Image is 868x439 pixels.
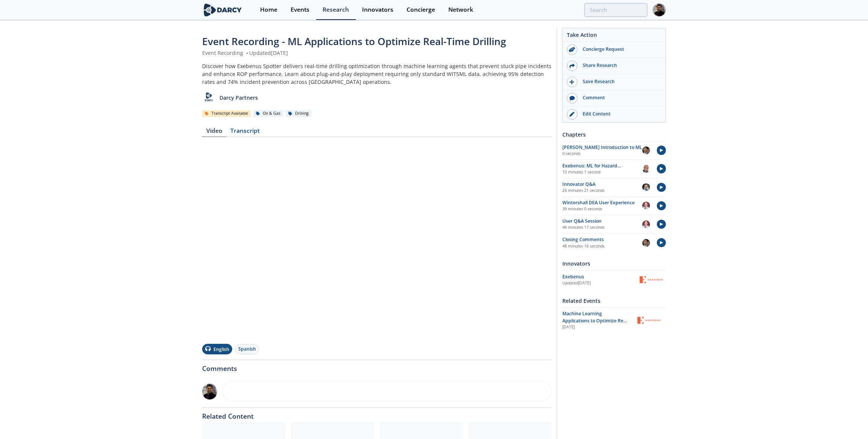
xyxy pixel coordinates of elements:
div: Related Content [202,408,551,420]
div: Events [291,7,309,13]
div: Exebenus: ML for Hazard Identification [562,163,642,169]
div: Research [323,7,349,13]
p: 46 minutes 17 seconds [562,225,642,231]
div: Innovator Q&A [562,181,642,188]
img: Exebenus [637,273,666,286]
img: play-chapters.svg [657,146,666,155]
div: Related Events [562,294,666,307]
div: Network [448,7,473,13]
div: User Q&A Session [562,218,642,225]
div: Exebenus [562,273,637,280]
div: Wintershall DEA User Experience [562,199,642,206]
iframe: vimeo [202,142,551,339]
span: Machine Learning Applications to Optimize Real-Time Drilling [562,310,629,331]
div: Share Research [577,62,662,69]
div: Video [202,128,226,137]
p: 39 minutes 0 seconds [562,206,642,212]
img: Exebenus [634,314,664,327]
img: LsGvRsaYSFKNjspGQvUa [642,202,650,210]
span: Event Recording - ML Applications to Optimize Real-Time Drilling [202,35,506,48]
div: Concierge Request [577,46,662,53]
div: [DATE] [562,324,629,330]
div: Innovators [362,7,393,13]
div: Discover how Exebenus Spotter delivers real-time drilling optimization through machine learning a... [202,62,551,86]
img: logo-wide.svg [202,3,243,17]
a: Exebenus Updated[DATE] Exebenus [562,273,666,286]
button: English [202,344,232,354]
div: Drilling [286,110,311,117]
img: play-chapters.svg [657,238,666,248]
input: Advanced Search [584,3,647,17]
div: Innovators [562,257,666,270]
div: Home [260,7,277,13]
div: Event Recording Updated [DATE] [202,49,551,57]
div: Concierge [407,7,435,13]
img: play-chapters.svg [657,220,666,229]
div: Oil & Gas [253,110,283,117]
img: play-chapters.svg [657,201,666,211]
img: LsGvRsaYSFKNjspGQvUa [642,220,650,228]
div: Edit Content [577,111,662,117]
a: Machine Learning Applications to Optimize Real-Time Drilling [DATE] Exebenus [562,310,666,330]
div: Updated [DATE] [562,280,637,286]
a: Edit Content [563,106,665,122]
img: Profile [653,3,666,17]
p: 26 minutes 21 seconds [562,188,642,194]
div: Take Action [563,31,665,42]
div: Comment [577,94,662,101]
img: play-chapters.svg [657,183,666,192]
div: [PERSON_NAME] Introduction to ML [562,144,642,151]
img: 11dgiCnLTl6fev7YmM7n [642,183,650,191]
img: 9eOvbhgSToSU43WzM4Ng [642,165,650,173]
img: 92797456-ae33-4003-90ad-aa7d548e479e [202,384,217,400]
iframe: chat widget [836,409,860,431]
p: Darcy Partners [219,94,258,102]
img: play-chapters.svg [657,164,666,173]
div: Closing Comments [562,236,642,243]
span: • [245,49,249,56]
div: Transcript Available [202,110,251,117]
p: 48 minutes 16 seconds [562,243,642,249]
img: 947f7ed3-29f3-47f9-bcd4-3b2caa58d322 [642,146,650,154]
p: 0 seconds [562,151,642,157]
img: 947f7ed3-29f3-47f9-bcd4-3b2caa58d322 [642,239,650,247]
div: Save Research [577,78,662,85]
div: Chapters [562,128,666,141]
button: Spanish [235,344,259,354]
p: 10 minutes 1 second [562,169,642,175]
div: Transcript [226,128,263,137]
div: Comments [202,360,551,372]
